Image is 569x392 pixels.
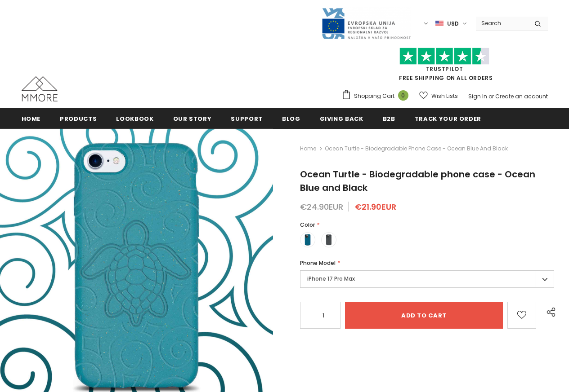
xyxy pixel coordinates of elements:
a: B2B [383,108,395,128]
a: Home [300,143,316,154]
span: USD [447,19,459,28]
span: Lookbook [116,115,153,123]
span: Giving back [320,115,363,123]
span: Shopping Cart [354,92,394,101]
a: Wish Lists [419,88,458,104]
span: Track your order [415,115,481,123]
a: Trustpilot [426,65,463,73]
a: Sign In [468,92,487,100]
span: Wish Lists [431,92,458,101]
span: Ocean Turtle - Biodegradable phone case - Ocean Blue and Black [325,143,508,154]
span: €21.90EUR [355,201,396,212]
img: MMORE Cases [22,76,58,101]
img: Javni Razpis [321,7,411,40]
a: Track your order [415,108,481,128]
span: Phone Model [300,259,336,267]
a: Create an account [495,92,548,100]
span: B2B [383,115,395,123]
a: Giving back [320,108,363,128]
label: iPhone 17 Pro Max [300,270,554,288]
a: Lookbook [116,108,153,128]
a: Blog [282,108,300,128]
a: Products [60,108,97,128]
span: Products [60,115,97,123]
img: Trust Pilot Stars [399,48,489,65]
a: Shopping Cart 0 [341,89,413,103]
span: Home [22,115,41,123]
span: FREE SHIPPING ON ALL ORDERS [341,52,548,82]
span: Our Story [173,115,212,123]
a: Home [22,108,41,128]
span: or [488,92,494,100]
span: €24.90EUR [300,201,343,212]
span: Ocean Turtle - Biodegradable phone case - Ocean Blue and Black [300,168,535,194]
img: USD [435,20,444,27]
a: Our Story [173,108,212,128]
span: Color [300,221,315,229]
span: Blog [282,115,300,123]
a: Javni Razpis [321,19,411,27]
a: support [231,108,263,128]
input: Add to cart [345,302,503,329]
span: 0 [398,90,408,101]
span: support [231,115,263,123]
input: Search Site [476,17,528,30]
